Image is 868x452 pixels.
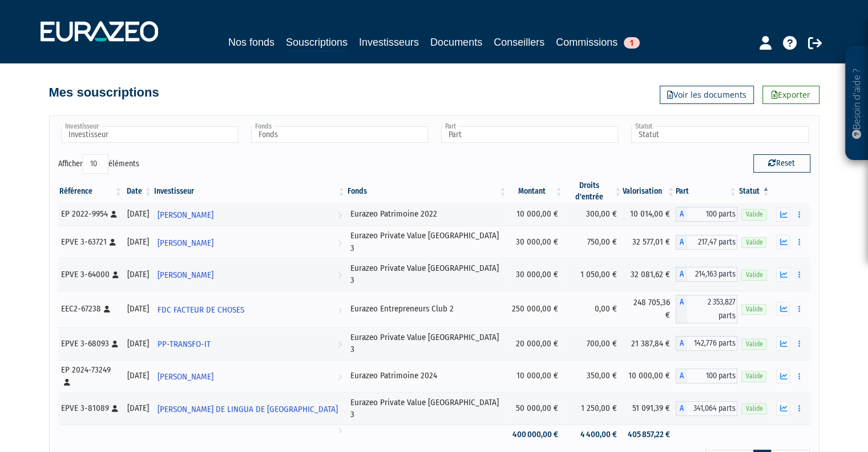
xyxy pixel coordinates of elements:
[507,203,563,226] td: 10 000,00 €
[676,267,687,282] span: A
[158,334,211,355] span: PP-TRANSFO-IT
[61,208,119,220] div: EP 2022-9954
[61,402,119,414] div: EPVE 3-81089
[687,295,737,323] span: 2 353,827 parts
[507,360,563,393] td: 10 000,00 €
[507,180,563,203] th: Montant: activer pour trier la colonne par ordre croissant
[687,267,737,282] span: 214,163 parts
[676,267,737,282] div: A - Eurazeo Private Value Europe 3
[104,306,110,313] i: [Français] Personne physique
[741,209,766,220] span: Valide
[350,262,504,287] div: Eurazeo Private Value [GEOGRAPHIC_DATA] 3
[127,303,149,315] div: [DATE]
[430,34,482,50] a: Documents
[563,180,623,203] th: Droits d'entrée: activer pour trier la colonne par ordre croissant
[153,397,346,420] a: [PERSON_NAME] DE LINGUA DE [GEOGRAPHIC_DATA]
[676,235,737,250] div: A - Eurazeo Private Value Europe 3
[507,258,563,291] td: 30 000,00 €
[563,393,623,425] td: 1 250,00 €
[338,265,342,286] i: Voir l'investisseur
[624,37,640,49] span: 1
[112,341,118,347] i: [Français] Personne physique
[61,364,119,389] div: EP 2024-73249
[623,393,676,425] td: 51 091,39 €
[676,336,687,351] span: A
[687,369,737,383] span: 100 parts
[563,425,623,445] td: 4 400,00 €
[153,332,346,355] a: PP-TRANSFO-IT
[350,230,504,254] div: Eurazeo Private Value [GEOGRAPHIC_DATA] 3
[563,226,623,258] td: 750,00 €
[494,34,544,50] a: Conseillers
[676,295,737,323] div: A - Eurazeo Entrepreneurs Club 2
[127,338,149,350] div: [DATE]
[153,263,346,286] a: [PERSON_NAME]
[687,207,737,222] span: 100 parts
[338,334,342,355] i: Voir l'investisseur
[623,226,676,258] td: 32 577,01 €
[112,271,119,278] i: [Français] Personne physique
[110,239,116,246] i: [Français] Personne physique
[153,231,346,254] a: [PERSON_NAME]
[158,366,213,387] span: [PERSON_NAME]
[687,235,737,250] span: 217,47 parts
[112,405,118,412] i: [Français] Personne physique
[850,52,863,155] p: Besoin d'aide ?
[676,235,687,250] span: A
[737,180,770,203] th: Statut : activer pour trier la colonne par ordre d&eacute;croissant
[507,393,563,425] td: 50 000,00 €
[338,233,342,254] i: Voir l'investisseur
[158,299,244,321] span: FDC FACTEUR DE CHOSES
[338,299,342,321] i: Voir l'investisseur
[676,401,687,416] span: A
[687,336,737,351] span: 142,776 parts
[58,180,123,203] th: Référence : activer pour trier la colonne par ordre croissant
[507,291,563,327] td: 250 000,00 €
[507,425,563,445] td: 400 000,00 €
[507,327,563,360] td: 20 000,00 €
[158,265,213,286] span: [PERSON_NAME]
[350,303,504,315] div: Eurazeo Entrepreneurs Club 2
[556,34,640,50] a: Commissions1
[563,360,623,393] td: 350,00 €
[61,303,119,315] div: EEC2-67238
[61,338,119,350] div: EPVE 3-68093
[350,331,504,356] div: Eurazeo Private Value [GEOGRAPHIC_DATA] 3
[61,236,119,248] div: EPVE 3-63721
[49,86,159,99] h4: Mes souscriptions
[676,295,687,323] span: A
[753,154,810,173] button: Reset
[127,236,149,248] div: [DATE]
[676,207,737,222] div: A - Eurazeo Patrimoine 2022
[660,86,754,104] a: Voir les documents
[623,180,676,203] th: Valorisation: activer pour trier la colonne par ordre croissant
[741,270,766,281] span: Valide
[563,291,623,327] td: 0,00 €
[286,34,348,52] a: Souscriptions
[111,211,117,218] i: [Français] Personne physique
[741,403,766,414] span: Valide
[153,365,346,387] a: [PERSON_NAME]
[741,304,766,315] span: Valide
[676,207,687,222] span: A
[127,269,149,281] div: [DATE]
[563,258,623,291] td: 1 050,00 €
[228,34,274,50] a: Nos fonds
[83,154,108,174] select: Afficheréléments
[676,336,737,351] div: A - Eurazeo Private Value Europe 3
[64,379,70,386] i: [Français] Personne physique
[563,203,623,226] td: 300,00 €
[338,420,342,441] i: Voir l'investisseur
[623,258,676,291] td: 32 081,62 €
[346,180,508,203] th: Fonds: activer pour trier la colonne par ordre croissant
[61,269,119,281] div: EPVE 3-64000
[350,370,504,382] div: Eurazeo Patrimoine 2024
[153,180,346,203] th: Investisseur: activer pour trier la colonne par ordre croissant
[153,298,346,321] a: FDC FACTEUR DE CHOSES
[741,237,766,248] span: Valide
[507,226,563,258] td: 30 000,00 €
[338,205,342,226] i: Voir l'investisseur
[158,233,213,254] span: [PERSON_NAME]
[762,86,819,104] a: Exporter
[676,369,687,383] span: A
